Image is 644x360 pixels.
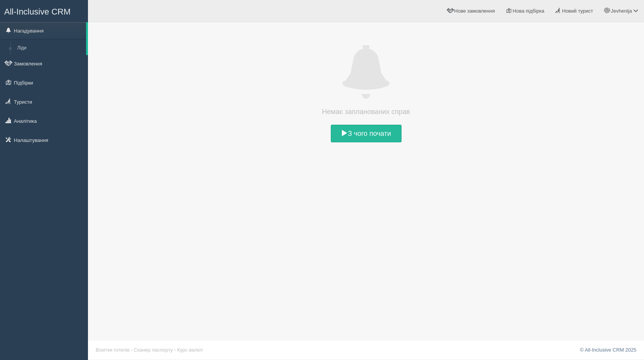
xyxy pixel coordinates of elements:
[134,347,173,353] a: Сканер паспорту
[131,347,132,353] span: ·
[177,347,203,353] a: Курс валют
[331,125,402,142] a: З чого почати
[454,8,495,14] span: Нове замовлення
[580,347,636,353] a: © All-Inclusive CRM 2025
[96,347,130,353] a: Візитки готелів
[174,347,176,353] span: ·
[0,0,88,21] a: All-Inclusive CRM
[14,41,86,55] a: Ліди
[4,7,71,16] span: All-Inclusive CRM
[562,8,593,14] span: Новий турист
[309,106,423,117] h4: Немає запланованих справ
[611,8,632,14] span: Jevhenija
[513,8,545,14] span: Нова підбірка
